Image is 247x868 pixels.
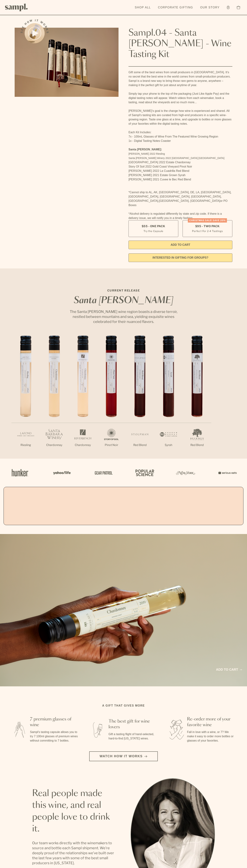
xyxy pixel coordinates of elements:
img: Artboard_1_c8cd28af-0030-4af1-819c-248e302c7f06_x450.png [9,465,31,480]
h3: The best gift for wine lovers [109,719,157,730]
strong: Santa [PERSON_NAME]: [128,148,162,151]
p: Fall in love with a wine, or 7? We make it easy to order more bottles or glasses of your favorites. [187,730,236,743]
h1: Sampl.04 - Santa [PERSON_NAME] - Wine Tasting Kit [128,28,232,60]
button: Watch how it works [89,751,158,761]
div: Christmas SALE! Save 20% [188,218,227,223]
li: [GEOGRAPHIC_DATA] 2022 Estate Chardonnay [128,160,232,164]
p: Red Blend [126,443,154,447]
span: [PERSON_NAME] 2022 Riesling [128,152,165,155]
button: See how it works [25,23,45,43]
span: , [158,199,159,202]
h3: 7 premium glasses of wine [30,716,79,728]
img: Sampl.04 - Santa Barbara - Wine Tasting Kit [15,28,119,97]
p: Chardonnay [69,443,97,447]
p: Gift a tasting flight of hand-selected, hard-to-find [US_STATE] wines. [109,732,157,741]
li: Story Of Soil 2022 Gold Coast Vineyard Pinot Noir [128,164,232,169]
p: The Santa [PERSON_NAME] wine region boasts a diverse terroir, nestled between mountains and sea, ... [66,309,181,324]
p: Pinot Noir [97,443,126,447]
img: Artboard_6_04f9a106-072f-468a-bdd7-f11783b05722_x450.png [51,465,72,480]
p: Our team works directly with the winemakers to source and bottle each Sampl shipment. We’re deepl... [32,840,116,865]
p: Red Blend [183,443,211,447]
img: Artboard_4_28b4d326-c26e-48f9-9c80-911f17d6414e_x450.png [133,465,155,480]
a: interested in gifting for groups? [128,253,232,262]
li: [PERSON_NAME] 2021 Cuvee le Bec Red Blend [128,177,232,182]
img: Artboard_5_7fdae55a-36fd-43f7-8bfd-f74a06a2878e_x450.png [92,465,114,480]
h2: A gift that gives more [102,704,145,708]
h2: Real people made this wine, and real people love to drink it. [32,788,116,835]
span: $95 - Two Pack [195,224,220,228]
button: Add to Cart [128,241,232,249]
a: Our Story [198,4,221,11]
h3: Re-order more of your favorite wine [187,716,236,728]
p: Riesling [11,443,40,447]
p: Chardonnay [40,443,69,447]
li: [PERSON_NAME] 2021 Estate Grown Syrah [128,173,232,177]
li: [PERSON_NAME] 2022 La Cuadrilla Red Blend [128,169,232,173]
a: Shop All [133,4,153,11]
div: Gift some of the best wines from small producers in [GEOGRAPHIC_DATA]. It’s no secret that the be... [128,70,232,220]
span: [GEOGRAPHIC_DATA], [GEOGRAPHIC_DATA] [159,199,220,202]
a: Add to cart [216,667,242,672]
small: Try the Capsule [143,229,163,233]
p: Sampl's tasting capsule allows you to try 7 100ml glasses of premium wines without committing to ... [30,730,79,743]
img: Sampl logo [5,4,28,11]
p: CURRENT RELEASE [66,288,181,293]
a: Corporate Gifting [156,4,195,11]
img: Artboard_7_5b34974b-f019-449e-91fb-745f8d0877ee_x450.png [216,465,238,480]
span: $55 - One Pack [142,224,165,228]
em: Santa [PERSON_NAME] [74,296,173,305]
span: Santa [PERSON_NAME] Winery 2022 [GEOGRAPHIC_DATA] [GEOGRAPHIC_DATA] [128,157,224,159]
small: Perfect For 2-4 Tastings [192,229,223,233]
p: Syrah [154,443,183,447]
img: Artboard_3_0b291449-6e8c-4d07-b2c2-3f3601a19cd1_x450.png [175,465,196,480]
